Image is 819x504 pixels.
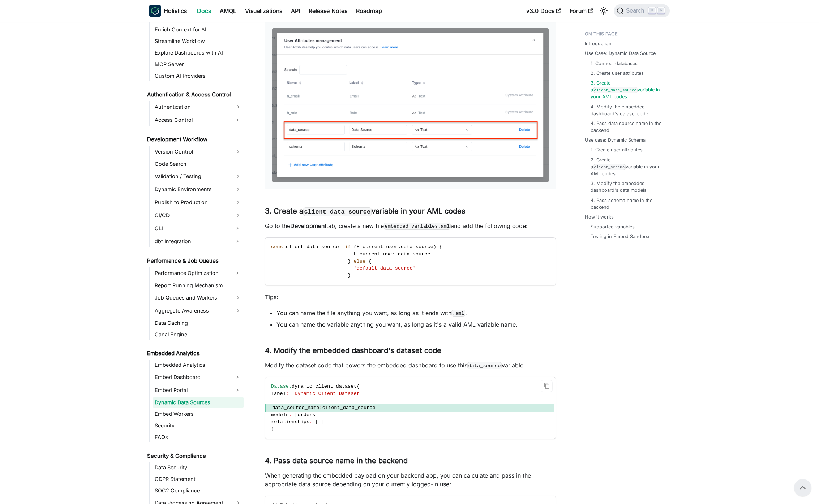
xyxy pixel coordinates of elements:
[320,405,322,410] span: :
[591,197,663,211] a: 4. Pass schema name in the backend
[585,40,612,47] a: Introduction
[353,259,365,264] span: else
[153,280,244,290] a: Report Running Mechanism
[286,244,339,250] span: client_data_source
[231,223,244,234] button: Expand sidebar category 'CLI'
[357,251,360,257] span: .
[231,236,244,247] button: Expand sidebar category 'dbt Integration'
[433,244,436,250] span: )
[153,146,244,158] a: Version Control
[353,244,356,250] span: (
[348,259,351,264] span: }
[271,412,289,418] span: models
[149,5,161,17] img: Holistics
[153,371,231,383] a: Embed Dashboard
[345,244,351,250] span: if
[153,397,244,408] a: Dynamic Data Sources
[142,22,250,504] nav: Docs sidebar
[360,251,395,257] span: current_user
[541,380,553,392] button: Copy code to clipboard
[304,5,352,17] a: Release Notes
[153,71,244,81] a: Custom AI Providers
[153,329,244,340] a: Canal Engine
[439,244,442,250] span: {
[401,244,433,250] span: data_source
[591,79,663,100] a: 3. Create aclient_data_sourcevariable in your AML codes
[598,5,609,17] button: Switch between dark and light mode (currently light mode)
[153,114,231,126] a: Access Control
[289,412,292,418] span: :
[315,419,318,425] span: [
[287,5,304,17] a: API
[395,251,398,257] span: .
[149,5,187,17] a: HolisticsHolistics
[272,405,320,410] span: data_source_name
[353,266,415,271] span: 'default_data_source'
[363,244,398,250] span: current_user
[591,60,638,67] a: 1. Connect databases
[153,305,244,316] a: Aggregate Awareness
[265,346,556,355] h3: 4. Modify the embedded dashboard's dataset code
[276,309,556,317] li: You can name the file anything you want, as long as it ends with .
[241,5,287,17] a: Visualizations
[591,156,663,177] a: 2. Create aclient_schemavariable in your AML codes
[271,419,309,425] span: relationships
[348,273,351,278] span: }
[624,8,649,14] span: Search
[451,310,465,317] code: .aml
[231,267,244,279] button: Expand sidebar category 'Performance Optimization'
[153,486,244,496] a: SOC2 Compliance
[352,5,386,17] a: Roadmap
[794,479,811,496] button: Scroll back to top
[591,223,635,230] a: Supported variables
[153,48,244,58] a: Explore Dashboards with AI
[295,412,297,418] span: [
[231,114,244,126] button: Expand sidebar category 'Access Control'
[153,184,244,195] a: Dynamic Environments
[153,267,231,279] a: Performance Optimization
[145,90,244,100] a: Authentication & Access Control
[153,171,244,182] a: Validation / Testing
[153,59,244,69] a: MCP Server
[591,146,643,153] a: 1. Create user attributes
[153,292,244,303] a: Job Queues and Workers
[522,5,565,17] a: v3.0 Docs
[153,101,244,113] a: Authentication
[153,25,244,35] a: Enrich Context for AI
[271,384,292,389] span: Dataset
[585,214,614,220] a: How it works
[309,419,312,425] span: :
[585,137,646,143] a: Use case: Dynamic Schema
[164,7,187,15] b: Holistics
[339,244,342,250] span: =
[153,236,231,247] a: dbt Integration
[145,451,244,461] a: Security & Compliance
[384,223,451,230] code: embedded_variables.aml
[153,421,244,431] a: Security
[153,360,244,370] a: Embedded Analytics
[297,412,315,418] span: orders
[153,36,244,46] a: Streamline Workflow
[193,5,215,17] a: Docs
[565,5,597,17] a: Forum
[265,293,556,301] p: Tips:
[153,384,231,396] a: Embed Portal
[265,456,556,465] h3: 4. Pass data source name in the backend
[286,391,289,396] span: :
[368,259,371,264] span: {
[265,4,556,190] p: Before using user attributes to dynamic datasource, you must define it in Holistics. See:
[292,391,363,396] span: 'Dynamic Client Dataset'
[357,384,360,389] span: {
[591,180,663,194] a: 3. Modify the embedded dashboard's data models
[290,222,326,229] strong: Development
[153,432,244,442] a: FAQs
[315,412,318,418] span: ]
[153,159,244,169] a: Code Search
[265,221,556,230] p: Go to the tab, create a new file and add the following code:
[265,207,556,216] h3: 3. Create a variable in your AML codes
[271,391,286,396] span: label
[145,134,244,145] a: Development Workflow
[145,256,244,266] a: Performance & Job Queues
[215,5,241,17] a: AMQL
[353,251,356,257] span: H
